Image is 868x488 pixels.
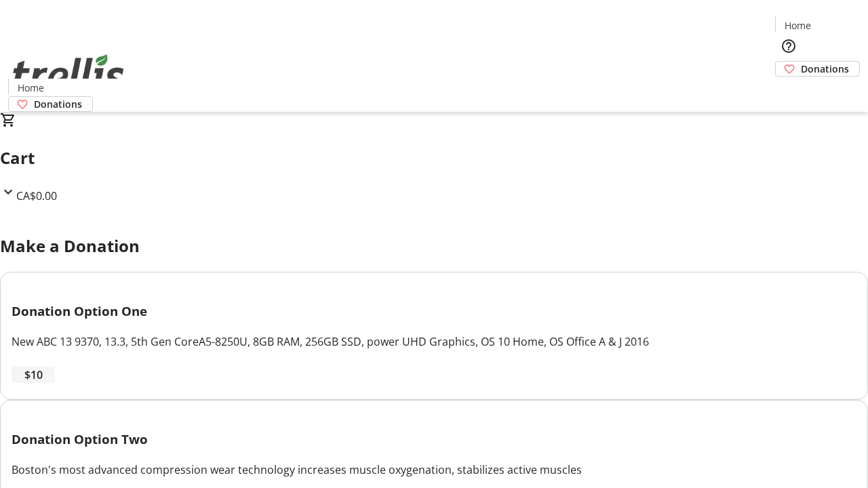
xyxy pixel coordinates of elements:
[12,462,856,478] div: Boston's most advanced compression wear technology increases muscle oxygenation, stabilizes activ...
[34,97,82,111] span: Donations
[24,367,43,383] span: $10
[775,61,860,77] a: Donations
[12,302,856,321] h3: Donation Option One
[12,430,856,449] h3: Donation Option Two
[776,18,819,33] a: Home
[9,81,52,95] a: Home
[16,188,57,203] span: CA$0.00
[18,81,44,95] span: Home
[775,77,802,104] button: Cart
[8,96,93,112] a: Donations
[775,33,802,60] button: Help
[801,62,849,76] span: Donations
[12,333,856,350] div: New ABC 13 9370, 13.3, 5th Gen CoreA5-8250U, 8GB RAM, 256GB SSD, power UHD Graphics, OS 10 Home, ...
[12,367,55,383] button: $10
[8,39,129,107] img: Orient E2E Organization RuQtqgjfIa's Logo
[785,18,811,33] span: Home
